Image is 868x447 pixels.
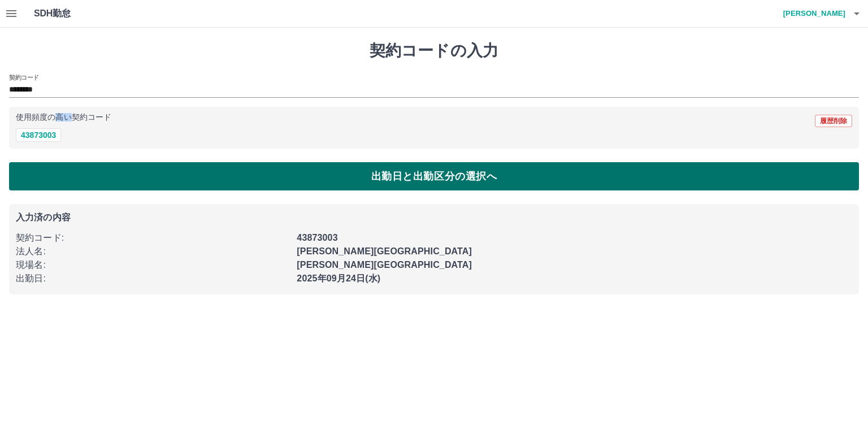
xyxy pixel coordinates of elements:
p: 契約コード : [16,231,290,245]
button: 履歴削除 [815,115,852,127]
p: 使用頻度の高い契約コード [16,114,111,121]
p: 現場名 : [16,258,290,272]
b: [PERSON_NAME][GEOGRAPHIC_DATA] [297,246,472,256]
h2: 契約コード [9,73,39,82]
button: 43873003 [16,128,61,142]
b: 2025年09月24日(水) [297,274,380,283]
b: 43873003 [297,233,337,242]
p: 出勤日 : [16,272,290,285]
button: 出勤日と出勤区分の選択へ [9,162,859,190]
h1: 契約コードの入力 [9,41,859,60]
p: 入力済の内容 [16,213,852,222]
b: [PERSON_NAME][GEOGRAPHIC_DATA] [297,260,472,270]
p: 法人名 : [16,245,290,258]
